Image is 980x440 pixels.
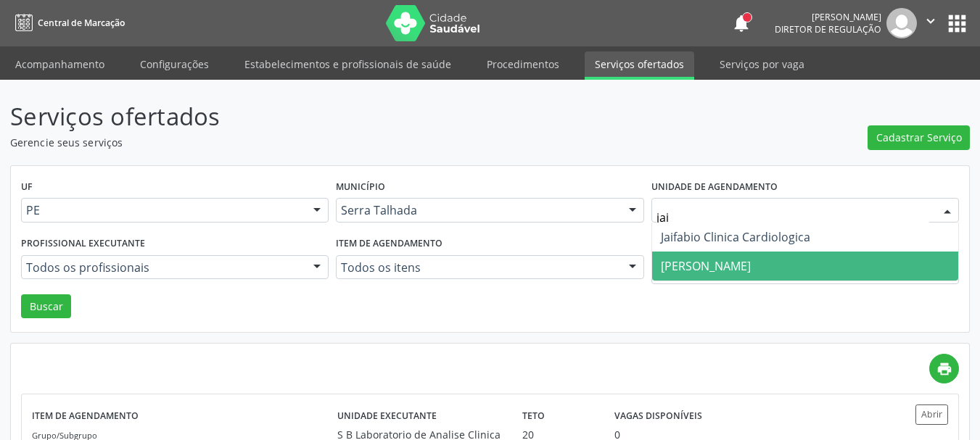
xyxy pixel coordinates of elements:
[775,23,881,36] span: Diretor de regulação
[585,51,694,80] a: Serviços ofertados
[656,203,929,232] input: Selecione um estabelecimento
[21,233,145,255] label: Profissional executante
[936,361,952,377] i: print
[923,13,939,29] i: 
[10,99,682,135] p: Serviços ofertados
[709,51,815,77] a: Serviços por vaga
[651,176,778,199] label: Unidade de agendamento
[944,11,970,36] button: apps
[234,51,461,77] a: Estabelecimentos e profissionais de saúde
[731,13,752,33] button: notifications
[32,404,139,427] label: Item de agendamento
[26,260,299,275] span: Todos os profissionais
[868,125,970,150] button: Cadastrar Serviço
[661,229,810,245] span: Jaifabio Clinica Cardiologica
[661,258,751,274] span: [PERSON_NAME]
[337,404,437,427] label: Unidade executante
[336,233,442,255] label: Item de agendamento
[915,404,948,424] button: Abrir
[614,404,702,427] label: Vagas disponíveis
[886,8,917,38] img: img
[130,51,219,77] a: Configurações
[21,176,33,199] label: UF
[522,404,545,427] label: Teto
[10,135,682,150] p: Gerencie seus serviços
[336,176,385,199] label: Município
[21,294,71,319] button: Buscar
[38,17,125,29] span: Central de Marcação
[5,51,115,77] a: Acompanhamento
[10,11,125,35] a: Central de Marcação
[917,8,944,38] button: 
[929,354,959,383] a: print
[876,130,962,145] span: Cadastrar Serviço
[775,11,881,23] div: [PERSON_NAME]
[477,51,569,77] a: Procedimentos
[341,203,614,217] span: Serra Talhada
[26,203,299,217] span: PE
[341,260,614,275] span: Todos os itens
